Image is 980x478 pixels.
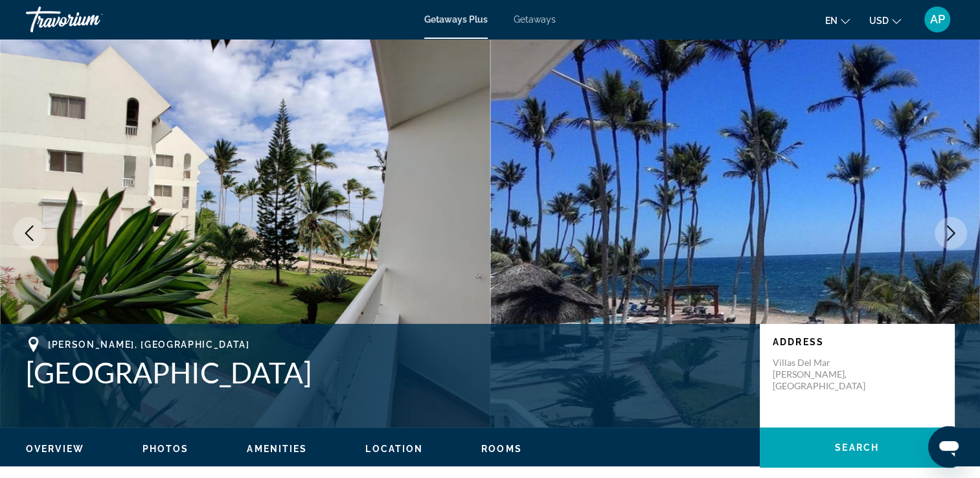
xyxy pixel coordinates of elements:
a: Getaways Plus [424,14,488,25]
button: Change language [825,11,850,30]
span: USD [869,16,889,26]
h1: [GEOGRAPHIC_DATA] [26,356,747,389]
button: Previous image [13,217,45,249]
button: Next image [935,217,967,249]
button: Amenities [247,443,307,455]
button: Change currency [869,11,901,30]
span: Amenities [247,444,307,454]
button: User Menu [920,6,954,33]
button: Search [760,427,954,468]
button: Location [365,443,423,455]
p: Villas del Mar [PERSON_NAME], [GEOGRAPHIC_DATA] [773,357,876,392]
span: Location [365,444,423,454]
span: AP [930,13,945,26]
a: Getaways [514,14,556,25]
p: Address [773,337,941,347]
button: Photos [142,443,189,455]
span: en [825,16,838,26]
span: Photos [142,444,189,454]
button: Overview [26,443,84,455]
span: Rooms [481,444,522,454]
iframe: Button to launch messaging window [928,426,970,468]
a: Travorium [26,3,155,36]
span: Search [835,442,879,453]
span: [PERSON_NAME], [GEOGRAPHIC_DATA] [48,339,250,350]
span: Overview [26,444,84,454]
button: Rooms [481,443,522,455]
